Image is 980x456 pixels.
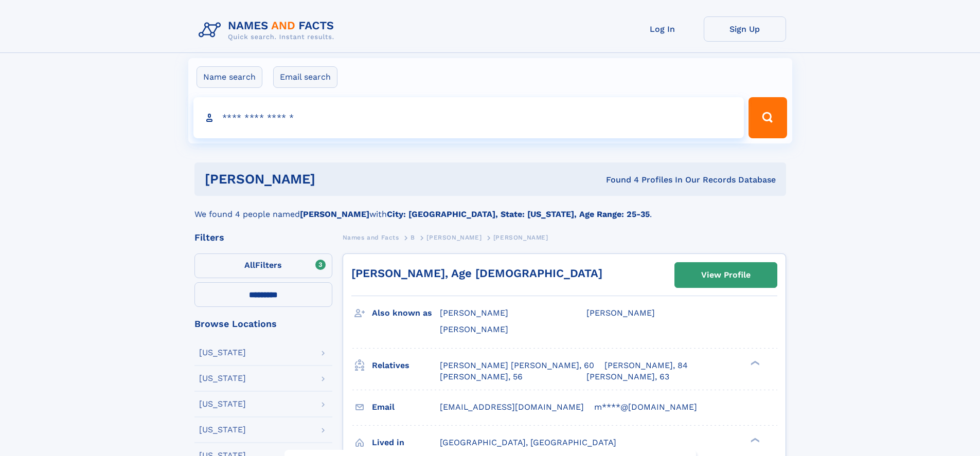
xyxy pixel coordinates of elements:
[440,324,508,334] span: [PERSON_NAME]
[701,263,751,287] div: View Profile
[440,360,594,371] a: [PERSON_NAME] [PERSON_NAME], 60
[493,234,548,241] span: [PERSON_NAME]
[244,260,255,270] span: All
[387,209,650,219] b: City: [GEOGRAPHIC_DATA], State: [US_STATE], Age Range: 25-35
[426,234,482,241] span: [PERSON_NAME]
[372,304,440,322] h3: Also known as
[351,267,602,280] a: [PERSON_NAME], Age [DEMOGRAPHIC_DATA]
[300,209,369,219] b: [PERSON_NAME]
[621,16,704,42] a: Log In
[748,359,760,366] div: ❯
[194,196,786,221] div: We found 4 people named with .
[194,319,332,329] div: Browse Locations
[194,16,343,44] img: Logo Names and Facts
[460,174,776,186] div: Found 4 Profiles In Our Records Database
[604,360,688,371] a: [PERSON_NAME], 84
[748,436,760,443] div: ❯
[675,263,777,287] a: View Profile
[199,374,246,382] div: [US_STATE]
[704,16,786,42] a: Sign Up
[343,231,399,244] a: Names and Facts
[411,234,415,241] span: B
[440,308,508,318] span: [PERSON_NAME]
[749,97,787,138] button: Search Button
[372,357,440,374] h3: Relatives
[440,437,616,447] span: [GEOGRAPHIC_DATA], [GEOGRAPHIC_DATA]
[586,308,655,318] span: [PERSON_NAME]
[440,402,584,412] span: [EMAIL_ADDRESS][DOMAIN_NAME]
[426,231,482,244] a: [PERSON_NAME]
[372,434,440,451] h3: Lived in
[194,233,332,242] div: Filters
[273,66,337,88] label: Email search
[194,253,332,278] label: Filters
[411,231,415,244] a: B
[372,398,440,416] h3: Email
[199,400,246,408] div: [US_STATE]
[205,173,461,186] h1: [PERSON_NAME]
[440,371,523,382] a: [PERSON_NAME], 56
[197,66,262,88] label: Name search
[199,426,246,434] div: [US_STATE]
[193,97,744,138] input: search input
[586,371,669,382] a: [PERSON_NAME], 63
[199,349,246,357] div: [US_STATE]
